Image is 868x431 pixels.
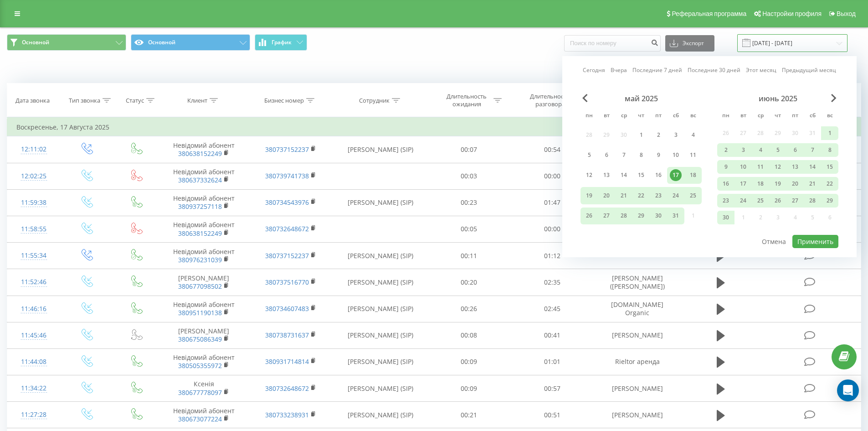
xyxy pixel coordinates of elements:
button: График [255,34,307,51]
a: 380737152237 [265,145,309,154]
a: 380675086349 [178,335,222,343]
abbr: вторник [600,109,613,123]
td: 00:03 [427,163,511,189]
div: вс 22 июня 2025 г. [821,177,838,191]
td: Rieltor аренда [594,348,680,375]
a: Вчера [611,66,627,74]
a: Последние 7 дней [632,66,682,74]
div: вт 13 мая 2025 г. [598,167,615,184]
a: 380734543976 [265,198,309,207]
div: 12:11:02 [16,140,51,158]
div: 10 [670,149,682,161]
td: Ксенія [160,375,247,402]
div: 22 [635,190,647,202]
a: 380732648672 [265,384,309,393]
div: сб 7 июня 2025 г. [804,143,821,157]
div: 13 [601,169,612,181]
a: 380734607483 [265,304,309,313]
div: 21 [618,190,630,202]
div: Длительность ожидания [442,93,491,108]
div: пт 9 мая 2025 г. [650,146,667,163]
div: сб 28 июня 2025 г. [804,194,821,208]
div: 6 [789,144,801,156]
td: [PERSON_NAME] [160,269,247,296]
button: Экспорт [665,35,714,52]
td: 00:09 [427,375,511,402]
td: [PERSON_NAME] (SIP) [334,243,427,269]
div: Open Intercom Messenger [837,379,859,401]
div: ср 18 июня 2025 г. [752,177,769,191]
td: Невідомий абонент [160,296,247,322]
td: [PERSON_NAME] [594,322,680,348]
span: Реферальная программа [672,10,746,17]
div: 7 [806,144,818,156]
div: Бизнес номер [264,97,304,104]
div: 14 [618,169,630,181]
span: Выход [837,10,856,17]
div: 24 [737,195,749,207]
div: 11:46:16 [16,300,51,318]
div: 21 [806,178,818,190]
div: 29 [635,210,647,222]
div: пт 6 июня 2025 г. [786,143,804,157]
div: чт 1 мая 2025 г. [632,126,650,143]
div: 1 [824,127,836,139]
div: 11:52:46 [16,273,51,291]
a: 380739741738 [265,171,309,180]
div: 11:44:08 [16,353,51,371]
div: 22 [824,178,836,190]
td: 01:12 [511,243,594,269]
div: пт 23 мая 2025 г. [650,187,667,204]
div: пн 26 мая 2025 г. [580,208,598,224]
div: 29 [824,195,836,207]
td: 00:11 [427,243,511,269]
div: 19 [583,190,595,202]
abbr: пятница [788,109,802,123]
div: чт 5 июня 2025 г. [769,143,786,157]
button: Отмена [757,235,791,248]
td: Невідомий абонент [160,163,247,189]
td: 02:35 [511,269,594,296]
div: 28 [806,195,818,207]
a: 380737152237 [265,251,309,260]
div: Статус [126,97,144,104]
div: пн 23 июня 2025 г. [717,194,734,208]
div: чт 26 июня 2025 г. [769,194,786,208]
td: 01:47 [511,189,594,216]
abbr: понедельник [719,109,733,123]
div: вт 20 мая 2025 г. [598,187,615,204]
td: Невідомий абонент [160,402,247,428]
div: вт 3 июня 2025 г. [734,143,752,157]
td: [PERSON_NAME] (SIP) [334,322,427,348]
td: Невідомий абонент [160,243,247,269]
td: Невідомий абонент [160,216,247,242]
abbr: воскресенье [823,109,837,123]
span: Основной [22,39,49,46]
td: 00:23 [427,189,511,216]
a: 380638152249 [178,149,222,158]
div: вс 4 мая 2025 г. [684,126,702,143]
td: [PERSON_NAME] (SIP) [334,402,427,428]
td: 00:20 [427,269,511,296]
a: 380937257118 [178,202,222,211]
td: Невідомий абонент [160,189,247,216]
div: 11:58:55 [16,220,51,238]
div: 6 [601,149,612,161]
div: Сотрудник [359,97,390,104]
a: 380737516770 [265,278,309,286]
div: ср 25 июня 2025 г. [752,194,769,208]
div: 13 [789,161,801,173]
abbr: суббота [669,109,683,123]
div: пт 16 мая 2025 г. [650,167,667,184]
div: 24 [670,190,682,202]
abbr: четверг [771,109,785,123]
a: 380931714814 [265,357,309,366]
div: сб 10 мая 2025 г. [667,146,684,163]
span: Настройки профиля [762,10,822,17]
td: 00:26 [427,296,511,322]
td: 00:57 [511,375,594,402]
div: 26 [772,195,784,207]
td: 00:54 [511,136,594,163]
td: [PERSON_NAME] ([PERSON_NAME]) [594,269,680,296]
a: Сегодня [583,66,605,74]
